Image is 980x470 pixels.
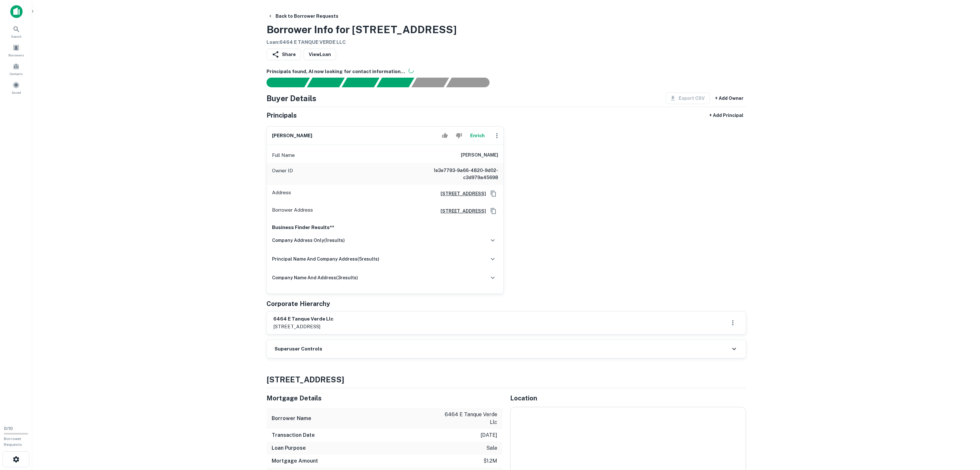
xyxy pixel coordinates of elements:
button: Copy Address [489,206,498,216]
h6: Loan : 6464 E TANQUE VERDE LLC [267,39,457,46]
div: AI fulfillment process complete. [446,78,497,87]
button: Reject [453,129,464,142]
a: Borrowers [2,42,30,59]
p: [DATE] [480,431,497,439]
span: Saved [12,90,21,95]
h6: principal name and company address ( 5 results) [272,255,379,263]
div: Principals found, AI now looking for contact information... [376,78,414,87]
h4: [STREET_ADDRESS] [267,374,746,385]
p: Borrower Address [272,206,313,216]
div: Sending borrower request to AI... [259,78,307,87]
span: Borrowers [8,53,24,58]
p: Business Finder Results** [272,224,498,231]
h6: Principals found, AI now looking for contact information... [267,68,746,75]
h4: Buyer Details [267,92,316,104]
span: Contacts [10,71,23,76]
h5: Mortgage Details [267,393,502,403]
p: [STREET_ADDRESS] [273,323,334,331]
iframe: Chat Widget [948,418,980,449]
h6: [PERSON_NAME] [272,132,312,139]
p: Address [272,189,291,198]
a: [STREET_ADDRESS] [435,190,486,197]
h6: company address only ( 1 results) [272,237,345,244]
button: Copy Address [489,189,498,198]
div: Principals found, still searching for contact information. This may take time... [411,78,449,87]
button: + Add Principal [707,110,746,121]
a: Contacts [2,60,30,78]
h6: [PERSON_NAME] [461,151,498,159]
span: Borrower Requests [4,436,22,447]
div: Documents found, AI parsing details... [342,78,379,87]
h6: Superuser Controls [275,345,322,353]
a: Saved [2,79,30,96]
p: Owner ID [272,167,293,181]
button: Back to Borrower Requests [265,10,341,22]
button: Enrich [467,129,488,142]
button: Accept [439,129,451,142]
a: [STREET_ADDRESS] [435,207,486,215]
h6: Transaction Date [272,431,315,439]
h6: Loan Purpose [272,444,306,452]
h6: company name and address ( 3 results) [272,274,358,281]
p: $1.2m [483,457,497,465]
h5: Corporate Hierarchy [267,299,330,309]
h5: Location [510,393,746,403]
a: Search [2,23,30,40]
p: sale [486,444,497,452]
button: Share [267,49,301,60]
h3: Borrower Info for [STREET_ADDRESS] [267,22,457,37]
p: Full Name [272,151,295,159]
img: capitalize-icon.png [10,5,23,18]
a: ViewLoan [304,49,336,60]
h6: 6464 e tanque verde llc [273,315,334,323]
h5: Principals [267,110,297,120]
h6: 1e3e7793-9a66-4820-9d02-c3d979a45698 [421,167,498,181]
h6: Borrower Name [272,415,311,422]
span: 0 / 10 [4,426,13,431]
button: + Add Owner [713,92,746,104]
h6: Mortgage Amount [272,457,318,465]
p: 6464 e tanque verde llc [439,411,497,426]
span: Search [11,34,22,39]
div: Your request is received and processing... [307,78,344,87]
